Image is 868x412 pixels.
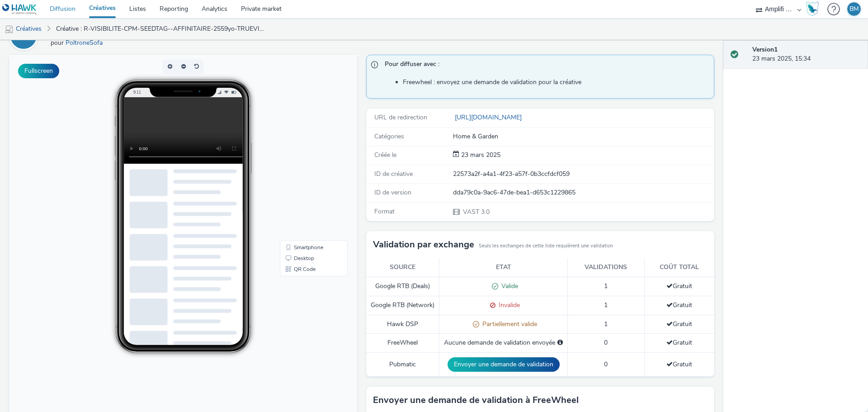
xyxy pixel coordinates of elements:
[439,258,568,277] th: Etat
[604,282,608,290] span: 1
[124,35,132,40] span: 9:11
[568,258,645,277] th: Validations
[453,188,713,197] div: dda79c0a-9ac6-47de-bea1-d653c1229865
[374,113,427,122] span: URL de redirection
[403,78,709,87] li: Freewheel : envoyez une demande de validation pour la créative
[644,258,714,277] th: Coût total
[52,18,269,40] a: Créative : R-VISIBILITE-CPM-SEEDTAG--AFFINITAIRE-2559yo-TRUEVIEW-1x1-Multidevice-NA-$416071210$-P...
[453,132,713,141] div: Home & Garden
[666,360,692,369] span: Gratuit
[66,38,106,47] a: PoltroneSofa
[366,277,439,296] td: Google RTB (Deals)
[448,357,560,372] button: Envoyer une demande de validation
[479,320,537,328] span: Partiellement valide
[479,242,613,250] small: Seuls les exchanges de cette liste requièrent une validation
[285,201,305,206] span: Desktop
[495,301,520,309] span: Invalide
[366,258,439,277] th: Source
[453,113,525,122] a: [URL][DOMAIN_NAME]
[374,170,413,178] span: ID de créative
[285,212,307,217] span: QR Code
[459,151,500,159] span: 23 mars 2025
[806,2,823,16] a: Hawk Academy
[374,207,395,216] span: Format
[373,238,474,251] h3: Validation par exchange
[51,38,66,47] span: pour
[285,190,314,195] span: Smartphone
[366,315,439,334] td: Hawk DSP
[752,45,778,54] strong: Version 1
[604,301,608,309] span: 1
[498,282,518,290] span: Valide
[459,151,500,160] div: Création 23 mars 2025, 15:34
[273,187,337,198] li: Smartphone
[374,132,404,141] span: Catégories
[273,209,337,220] li: QR Code
[374,188,411,197] span: ID de version
[462,208,490,216] span: VAST 3.0
[374,151,396,159] span: Créée le
[752,45,861,64] div: 23 mars 2025, 15:34
[604,320,608,328] span: 1
[273,198,337,209] li: Desktop
[453,170,713,179] div: 22573a2f-a4a1-4f23-a57f-0b3ccfdcf059
[373,393,579,407] h3: Envoyer une demande de validation à FreeWheel
[849,2,859,16] div: BM
[666,320,692,328] span: Gratuit
[666,282,692,290] span: Gratuit
[18,64,59,78] button: Fullscreen
[366,296,439,315] td: Google RTB (Network)
[444,338,563,347] div: Aucune demande de validation envoyée
[806,2,819,16] img: Hawk Academy
[604,338,608,347] span: 0
[557,338,563,347] div: Sélectionnez un deal ci-dessous et cliquez sur Envoyer pour envoyer une demande de validation à F...
[385,60,705,71] span: Pour diffuser avec :
[366,334,439,352] td: FreeWheel
[366,352,439,376] td: Pubmatic
[5,25,14,34] img: mobile
[604,360,608,369] span: 0
[666,338,692,347] span: Gratuit
[2,4,37,15] img: undefined Logo
[666,301,692,309] span: Gratuit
